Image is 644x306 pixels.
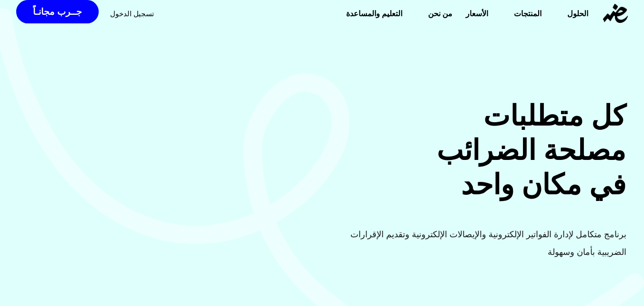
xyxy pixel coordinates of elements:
[459,1,495,26] a: الأسعار
[328,226,626,261] p: برنامج متكامل لإدارة الفواتير الإلكترونية والإيصالات الإلكترونية وتقديم الإقرارات الضريبية بأمان ...
[33,7,82,16] span: جــرب مجانـاً
[409,1,459,26] a: من نحن
[548,1,595,26] a: الحلول
[328,99,626,202] h2: كل متطلبات مصلحة الضرائب في مكان واحد
[603,4,628,23] img: eDariba
[495,1,548,26] a: المنتجات
[327,1,409,26] a: التعليم والمساعدة
[110,10,154,17] a: تسجيل الدخول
